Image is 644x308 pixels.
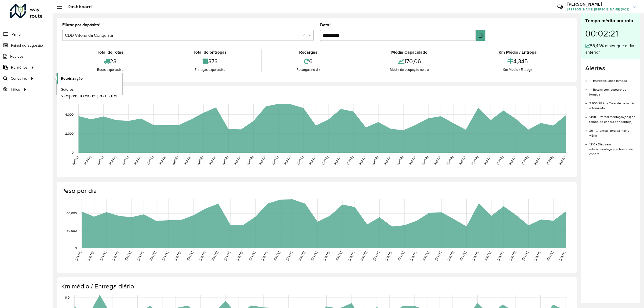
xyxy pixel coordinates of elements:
text: [DATE] [109,155,116,166]
div: Km Médio / Entrega [466,49,570,56]
text: [DATE] [99,251,107,261]
text: [DATE] [124,251,132,261]
li: 1210 - Dias sem retroalimentação de tempo de espera [589,138,636,156]
h3: [PERSON_NAME] [567,2,629,7]
text: [DATE] [296,155,304,166]
text: [DATE] [346,155,354,166]
text: [DATE] [433,155,441,166]
text: [DATE] [521,251,529,261]
h2: Dashboard [62,4,92,10]
text: [DATE] [121,155,129,166]
text: [DATE] [186,251,194,261]
div: Total de entregas [160,49,260,56]
a: Contato Rápido [554,1,566,13]
text: [DATE] [409,251,417,261]
div: Média Capacidade [357,49,462,56]
text: [DATE] [271,155,279,166]
h4: Peso por dia [61,187,571,195]
text: 4,000 [65,113,74,116]
text: [DATE] [371,155,379,166]
text: [DATE] [546,251,554,261]
text: [DATE] [174,251,181,261]
div: Média de ocupação no dia [357,67,462,72]
text: [DATE] [558,155,566,166]
label: Filtrar por depósito [62,22,101,28]
text: [DATE] [496,251,504,261]
div: 58,43% maior que o dia anterior [585,43,636,56]
text: [DATE] [408,155,416,166]
text: [DATE] [309,155,316,166]
text: [DATE] [323,251,330,261]
div: 6 [263,56,353,67]
li: 1 - Rota(s) com estouro de jornada [589,83,636,97]
text: [DATE] [533,155,541,166]
text: [DATE] [284,155,291,166]
text: [DATE] [321,155,329,166]
label: Data [320,22,331,28]
text: [DATE] [233,155,241,166]
text: [DATE] [199,251,206,261]
li: 1498 - Retroalimentação(ões) de tempo de espera pendente(s) [589,111,636,124]
button: Choose Date [476,30,485,41]
text: [DATE] [112,251,119,261]
text: [DATE] [334,155,341,166]
text: [DATE] [136,251,144,261]
a: Roteirização [57,73,122,84]
text: [DATE] [87,251,94,261]
h4: Alertas [585,64,636,72]
div: Rotas exportadas [64,67,156,72]
div: Km Médio / Entrega [466,67,570,72]
text: [DATE] [246,155,254,166]
a: Setores [57,84,122,95]
text: [DATE] [546,155,554,166]
text: [DATE] [446,155,454,166]
h4: Capacidade por dia [61,91,571,99]
div: Entregas exportadas [160,67,260,72]
text: [DATE] [74,251,82,261]
text: [DATE] [159,155,166,166]
text: [DATE] [421,155,429,166]
text: [DATE] [171,155,179,166]
text: [DATE] [261,251,268,261]
span: Painel de Sugestão [11,43,43,48]
li: 29 - Cliente(s) fora da malha viária [589,124,636,138]
div: 170,06 [357,56,462,67]
text: [DATE] [509,251,517,261]
div: 4,345 [466,56,570,67]
text: [DATE] [397,251,405,261]
li: 1 - Entrega(s) após jornada [589,74,636,83]
text: [DATE] [558,251,566,261]
span: Setores [61,87,74,92]
text: [DATE] [385,251,392,261]
text: [DATE] [84,155,92,166]
text: [DATE] [223,251,231,261]
text: [DATE] [161,251,169,261]
text: 6.0 [65,296,69,299]
span: Painel [12,32,21,37]
text: 2,000 [65,132,74,135]
div: Total de rotas [64,49,156,56]
text: 100,000 [65,211,77,215]
div: 373 [160,56,260,67]
text: [DATE] [447,251,455,261]
text: [DATE] [458,155,466,166]
span: Roteirização [61,76,83,81]
div: 23 [64,56,156,67]
text: [DATE] [434,251,442,261]
text: [DATE] [484,251,492,261]
text: [DATE] [221,155,229,166]
div: Recargas [263,49,353,56]
span: Relatórios [11,65,28,70]
text: [DATE] [471,155,479,166]
text: [DATE] [285,251,293,261]
text: [DATE] [273,251,281,261]
span: Consultas [11,76,27,81]
text: [DATE] [71,155,79,166]
div: Recargas no dia [263,67,353,72]
text: [DATE] [146,155,154,166]
text: [DATE] [459,251,467,261]
text: 0 [72,151,74,154]
text: [DATE] [184,155,191,166]
text: [DATE] [335,251,343,261]
text: [DATE] [211,251,219,261]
